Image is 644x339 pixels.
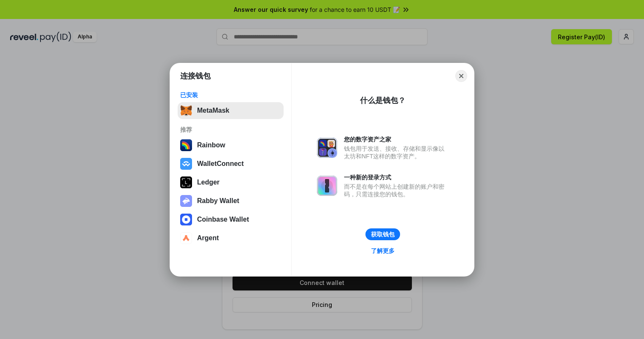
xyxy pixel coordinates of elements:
div: Rainbow [197,141,225,149]
div: Rabby Wallet [197,197,239,205]
div: 而不是在每个网站上创建新的账户和密码，只需连接您的钱包。 [344,183,449,198]
button: MetaMask [178,102,284,119]
div: MetaMask [197,107,229,114]
button: Rainbow [178,137,284,154]
div: 推荐 [180,126,281,133]
div: 钱包用于发送、接收、存储和显示像以太坊和NFT这样的数字资产。 [344,145,449,160]
div: 获取钱包 [371,231,395,238]
a: 了解更多 [366,245,400,256]
button: Ledger [178,174,284,191]
div: Argent [197,234,219,242]
img: svg+xml,%3Csvg%20width%3D%2228%22%20height%3D%2228%22%20viewBox%3D%220%200%2028%2028%22%20fill%3D... [180,214,192,225]
img: svg+xml,%3Csvg%20fill%3D%22none%22%20height%3D%2233%22%20viewBox%3D%220%200%2035%2033%22%20width%... [180,105,192,117]
button: Argent [178,230,284,247]
button: WalletConnect [178,155,284,172]
img: svg+xml,%3Csvg%20xmlns%3D%22http%3A%2F%2Fwww.w3.org%2F2000%2Fsvg%22%20fill%3D%22none%22%20viewBox... [180,195,192,207]
h1: 连接钱包 [180,71,211,81]
div: Ledger [197,179,219,186]
img: svg+xml,%3Csvg%20xmlns%3D%22http%3A%2F%2Fwww.w3.org%2F2000%2Fsvg%22%20width%3D%2228%22%20height%3... [180,176,192,188]
img: svg+xml,%3Csvg%20width%3D%2228%22%20height%3D%2228%22%20viewBox%3D%220%200%2028%2028%22%20fill%3D... [180,158,192,170]
img: svg+xml,%3Csvg%20width%3D%22120%22%20height%3D%22120%22%20viewBox%3D%220%200%20120%20120%22%20fil... [180,139,192,151]
div: 什么是钱包？ [360,95,406,106]
div: 了解更多 [371,247,395,255]
div: 一种新的登录方式 [344,174,449,181]
img: svg+xml,%3Csvg%20width%3D%2228%22%20height%3D%2228%22%20viewBox%3D%220%200%2028%2028%22%20fill%3D... [180,232,192,244]
button: Coinbase Wallet [178,211,284,228]
img: svg+xml,%3Csvg%20xmlns%3D%22http%3A%2F%2Fwww.w3.org%2F2000%2Fsvg%22%20fill%3D%22none%22%20viewBox... [317,138,337,158]
div: 您的数字资产之家 [344,136,449,143]
button: Rabby Wallet [178,193,284,209]
div: WalletConnect [197,160,244,168]
img: svg+xml,%3Csvg%20xmlns%3D%22http%3A%2F%2Fwww.w3.org%2F2000%2Fsvg%22%20fill%3D%22none%22%20viewBox... [317,176,337,196]
button: Close [455,70,467,82]
div: Coinbase Wallet [197,216,249,223]
div: 已安装 [180,91,281,99]
button: 获取钱包 [365,228,400,240]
